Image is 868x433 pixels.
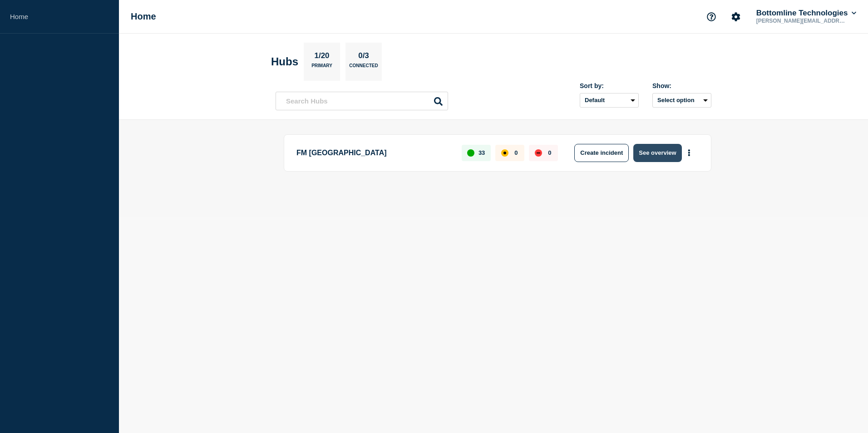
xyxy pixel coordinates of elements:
[276,92,448,110] input: Search Hubs
[501,149,508,157] div: affected
[349,63,378,73] p: Connected
[580,82,639,89] div: Sort by:
[548,149,551,156] p: 0
[726,7,745,26] button: Account settings
[702,7,721,26] button: Support
[296,144,451,162] p: FM [GEOGRAPHIC_DATA]
[131,11,156,22] h1: Home
[311,51,333,63] p: 1/20
[652,82,711,89] div: Show:
[633,144,681,162] button: See overview
[271,55,298,68] h2: Hubs
[478,149,485,156] p: 33
[514,149,518,156] p: 0
[755,9,858,18] button: Bottomline Technologies
[580,93,639,108] select: Sort by
[755,18,849,24] p: [PERSON_NAME][EMAIL_ADDRESS][PERSON_NAME][DOMAIN_NAME]
[467,149,474,157] div: up
[652,93,711,108] button: Select option
[311,63,332,73] p: Primary
[574,144,629,162] button: Create incident
[355,51,373,63] p: 0/3
[683,144,695,161] button: More actions
[535,149,542,157] div: down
